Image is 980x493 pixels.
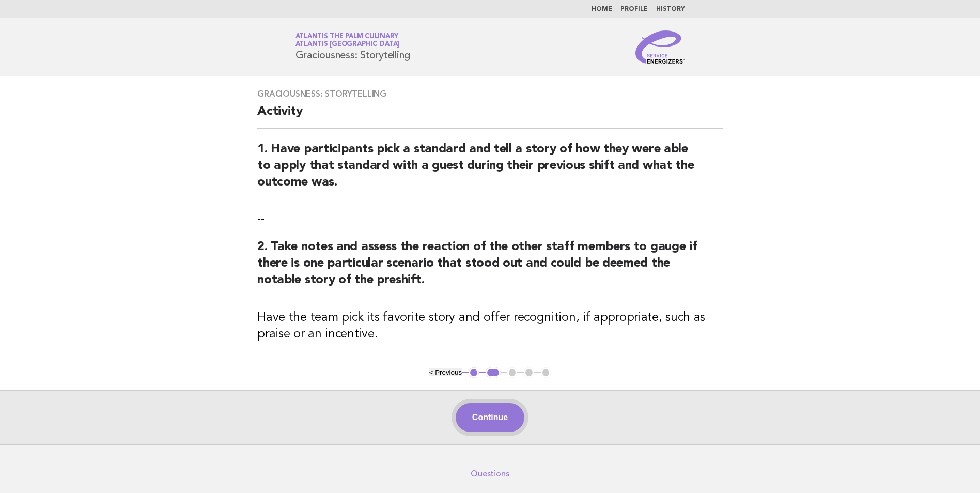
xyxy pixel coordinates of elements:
button: 1 [469,367,479,378]
h1: Graciousness: Storytelling [295,34,411,60]
h2: 1. Have participants pick a standard and tell a story of how they were able to apply that standar... [257,141,723,199]
h3: Have the team pick its favorite story and offer recognition, if appropriate, such as praise or an... [257,310,723,343]
span: Atlantis [GEOGRAPHIC_DATA] [295,41,400,48]
h2: 2. Take notes and assess the reaction of the other staff members to gauge if there is one particu... [257,239,723,297]
button: < Previous [429,368,462,376]
a: Questions [471,469,509,479]
button: 2 [486,367,501,378]
h2: Activity [257,103,723,129]
a: Atlantis The Palm CulinaryAtlantis [GEOGRAPHIC_DATA] [295,33,400,48]
p: -- [257,212,723,226]
h3: Graciousness: Storytelling [257,89,723,99]
img: Service Energizers [635,30,685,64]
a: History [656,6,685,12]
a: Home [592,6,612,12]
button: Continue [456,403,524,432]
a: Profile [620,6,648,12]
